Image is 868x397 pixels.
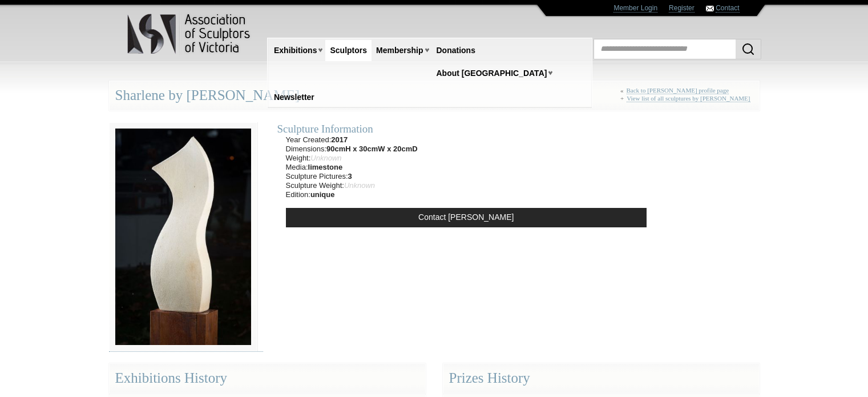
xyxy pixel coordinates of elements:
li: Sculpture Pictures: [286,172,418,181]
strong: 2017 [331,135,348,144]
strong: 3 [348,172,352,181]
span: Unknown [310,154,341,162]
a: Donations [432,40,480,61]
li: Weight: [286,154,418,163]
a: About [GEOGRAPHIC_DATA] [432,63,552,84]
li: Dimensions: [286,145,418,154]
a: Register [669,4,695,13]
li: Sculpture Weight: [286,181,418,190]
a: Back to [PERSON_NAME] profile page [627,87,729,94]
a: Newsletter [269,87,319,108]
strong: 90cmH x 30cmW x 20cmD [326,145,418,153]
strong: limestone [308,163,343,171]
li: Media: [286,163,418,172]
div: « + [620,87,753,107]
img: Contact ASV [706,6,714,11]
div: Sharlene by [PERSON_NAME] [109,81,760,111]
img: Search [741,42,755,56]
img: logo.png [127,11,252,57]
div: Prizes History [443,363,760,394]
a: Contact [716,4,739,13]
li: Year Created: [286,135,418,145]
a: Exhibitions [269,40,321,61]
a: Member Login [613,4,657,13]
strong: unique [310,190,335,199]
div: Exhibitions History [109,363,426,394]
a: Contact [PERSON_NAME] [286,208,647,227]
a: View list of all sculptures by [PERSON_NAME] [627,95,750,102]
a: Sculptors [325,40,372,61]
div: Sculpture Information [277,122,655,135]
li: Edition: [286,190,418,199]
img: 002-170327_mifgs651__medium.jpg [109,122,257,351]
span: Unknown [344,181,375,190]
a: Membership [372,40,427,61]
